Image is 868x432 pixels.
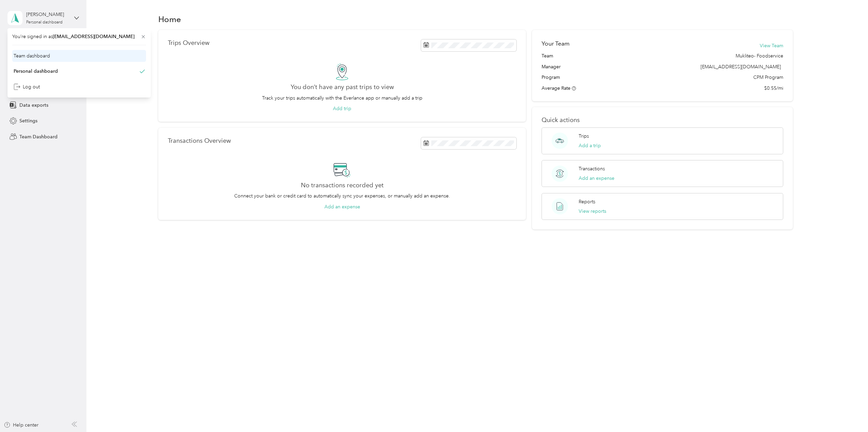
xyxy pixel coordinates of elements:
[542,39,569,48] h2: Your Team
[542,74,560,81] span: Program
[579,142,601,149] button: Add a trip
[19,117,37,124] span: Settings
[14,52,50,59] div: Team dashboard
[764,85,783,92] span: $0.55/mi
[701,64,781,70] span: [EMAIL_ADDRESS][DOMAIN_NAME]
[19,133,58,140] span: Team Dashboard
[14,68,58,75] div: Personal dashboard
[291,84,394,91] h2: You don’t have any past trips to view
[736,52,783,59] span: Mukliteo- Foodservice
[753,74,783,81] span: CPM Program
[579,133,589,140] p: Trips
[324,203,360,210] button: Add an expense
[542,52,553,59] span: Team
[830,394,868,432] iframe: Everlance-gr Chat Button Frame
[26,20,63,24] div: Personal dashboard
[26,11,69,18] div: [PERSON_NAME]
[579,208,606,215] button: View reports
[14,83,40,90] div: Log out
[262,94,422,102] p: Track your trips automatically with the Everlance app or manually add a trip
[4,421,38,429] button: Help center
[333,105,351,112] button: Add trip
[234,192,450,200] p: Connect your bank or credit card to automatically sync your expenses, or manually add an expense.
[12,33,146,40] span: You’re signed in as
[168,39,209,47] p: Trips Overview
[542,117,783,124] p: Quick actions
[760,42,783,49] button: View Team
[19,102,48,109] span: Data exports
[542,85,570,91] span: Average Rate
[579,165,605,172] p: Transactions
[158,16,181,23] h1: Home
[301,182,384,189] h2: No transactions recorded yet
[53,34,134,39] span: [EMAIL_ADDRESS][DOMAIN_NAME]
[579,198,595,205] p: Reports
[579,175,614,182] button: Add an expense
[542,63,561,70] span: Manager
[168,137,231,144] p: Transactions Overview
